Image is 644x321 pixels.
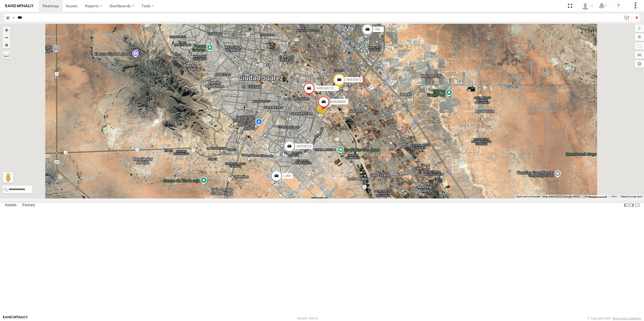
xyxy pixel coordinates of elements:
[611,196,617,198] a: Terms
[375,27,380,31] span: 760
[2,201,19,209] label: Assets
[297,317,318,320] div: Version: 305.02
[587,317,641,320] div: © Copyright 2025 -
[346,78,362,82] span: AN533972
[516,195,539,198] button: Keyboard shortcuts
[3,51,10,59] label: Measure
[316,86,338,90] span: 348518671568
[3,41,10,48] button: Zoom Home
[579,2,595,10] div: Roberto Garcia
[3,316,28,321] a: Visit our Website
[3,26,10,34] button: Zoom in
[635,60,644,68] label: Map Settings
[614,2,623,10] i: ?
[3,34,10,41] button: Zoom out
[635,201,640,209] label: Hide Summary Table
[332,100,347,103] span: AN530128
[583,195,589,198] span: 2 km
[582,195,608,198] button: Map Scale: 2 km per 61 pixels
[20,201,38,209] label: Fences
[331,100,346,104] span: AN536800
[612,317,641,320] a: Terms and Conditions
[3,172,13,183] button: Drag Pegman onto the map to open Street View
[283,174,291,177] span: L368
[622,14,633,22] label: Search Filter Options
[317,103,327,114] div: 2
[11,14,16,22] label: Search Query
[543,195,580,198] span: Map data ©2025 Google, INEGI
[621,195,642,198] a: Report a map error
[624,201,629,209] label: Dock Summary Table to the Left
[629,201,634,209] label: Dock Summary Table to the Right
[5,4,33,8] img: rand-logo.svg
[296,144,312,148] span: AN539216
